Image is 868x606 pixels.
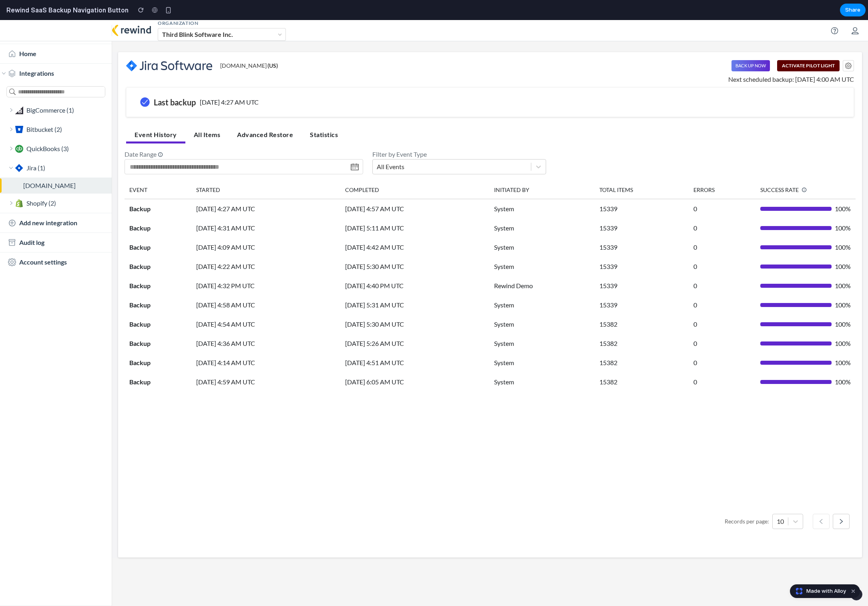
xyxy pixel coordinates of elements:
td: Backup [125,275,191,295]
td: [DATE] 4:09 AM UTC [191,218,340,237]
td: 0 [689,295,755,314]
td: 15382 [595,333,689,352]
td: Backup [125,295,191,314]
td: Backup [125,256,191,275]
span: Records per page: [725,497,769,505]
span: Account settings [19,237,67,247]
a: Made with Alloy [790,587,847,595]
span: 100% [835,301,851,307]
span: 100% [835,243,851,250]
th: COMPLETED [340,161,489,179]
span: 100% [835,263,851,269]
span: 100% [835,205,851,211]
td: [DATE] 4:42 AM UTC [340,218,489,237]
span: Home [19,29,36,38]
td: 0 [689,256,755,275]
td: [DATE] 4:40 PM UTC [340,256,489,275]
td: Backup [125,179,191,199]
td: System [489,275,595,295]
span: 100% [835,320,851,327]
td: 0 [689,237,755,256]
td: 15339 [595,275,689,295]
span: Filter by Event Type [372,129,546,139]
button: Share [840,4,866,16]
td: [DATE] 4:14 AM UTC [191,333,340,352]
td: [DATE] 5:31 AM UTC [340,275,489,295]
td: System [489,333,595,352]
img: jira [126,40,212,51]
a: Advanced Restore [229,107,301,123]
td: [DATE] 5:30 AM UTC [340,237,489,256]
td: 0 [689,352,755,372]
td: Backup [125,352,191,372]
span: Made with Alloy [806,587,846,595]
td: System [489,352,595,372]
td: [DATE] 4:22 AM UTC [191,237,340,256]
td: 15339 [595,198,689,218]
span: 100% [835,186,851,192]
span: [DOMAIN_NAME] [220,42,278,49]
th: ERRORS [689,161,755,179]
span: Add new integration [19,198,77,208]
td: 15382 [595,314,689,333]
td: [DATE] 5:26 AM UTC [340,314,489,333]
td: Backup [125,198,191,218]
td: System [489,179,595,199]
td: [DATE] 4:57 AM UTC [340,179,489,199]
td: 15382 [595,295,689,314]
td: System [489,314,595,333]
td: [DATE] 6:05 AM UTC [340,352,489,372]
th: STARTED [191,161,340,179]
td: [DATE] 5:30 AM UTC [340,295,489,314]
td: System [489,237,595,256]
a: Event History [126,107,185,123]
td: 0 [689,333,755,352]
td: 15382 [595,352,689,372]
td: Backup [125,314,191,333]
td: Backup [125,333,191,352]
span: 100% [835,282,851,288]
a: Statistics [301,107,346,123]
span: Share [845,6,860,14]
span: 100% [835,359,851,365]
th: EVENT [125,161,191,179]
td: 15339 [595,218,689,237]
button: Activate Pilot Light [777,40,840,51]
td: [DATE] 4:58 AM UTC [191,275,340,295]
div: [DOMAIN_NAME] [23,161,105,170]
td: 15339 [595,256,689,275]
td: System [489,295,595,314]
td: [DATE] 4:54 AM UTC [191,295,340,314]
td: [DATE] 4:31 AM UTC [191,198,340,218]
td: [DATE] 4:32 PM UTC [191,256,340,275]
span: 100% [835,224,851,230]
td: 0 [689,198,755,218]
td: System [489,218,595,237]
span: 100% [835,339,851,346]
th: INITIATED BY [489,161,595,179]
td: 0 [689,179,755,199]
td: [DATE] 4:36 AM UTC [191,314,340,333]
td: Rewind Demo [489,256,595,275]
td: 15339 [595,237,689,256]
th: TOTAL ITEMS [595,161,689,179]
a: All Items [185,107,229,123]
span: Date Range [125,129,363,139]
td: [DATE] 4:51 AM UTC [340,333,489,352]
div: [DATE] 4:27 AM UTC [200,77,259,87]
div: Last backup [154,78,196,86]
td: System [489,198,595,218]
iframe: Rewind-error Chat Button Frame [806,549,868,586]
td: 0 [689,218,755,237]
span: Integrations [19,48,54,58]
button: Dismiss watermark [848,586,858,596]
td: Backup [125,237,191,256]
td: 15339 [595,179,689,199]
td: [DATE] 5:11 AM UTC [340,198,489,218]
h2: Rewind SaaS Backup Navigation Button [3,5,129,15]
td: Backup [125,218,191,237]
span: Next scheduled backup: [DATE] 4:00 AM UTC [728,55,854,64]
button: Back Up Now [731,40,770,51]
td: 0 [689,275,755,295]
td: 0 [689,314,755,333]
